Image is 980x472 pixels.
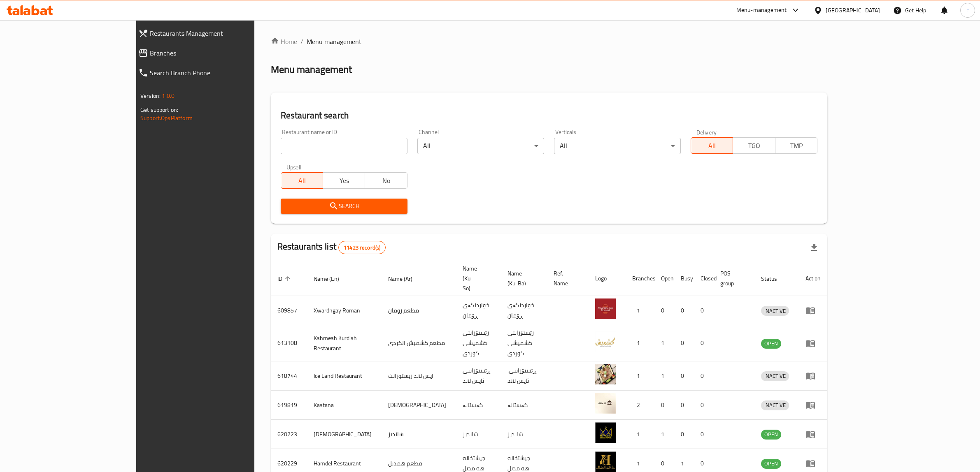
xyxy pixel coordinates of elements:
[761,274,788,284] span: Status
[281,138,407,154] input: Search for restaurant name or ID..
[314,274,350,284] span: Name (En)
[277,274,293,284] span: ID
[300,37,303,46] li: /
[694,296,714,325] td: 0
[595,393,616,414] img: Kastana
[694,325,714,361] td: 0
[307,296,382,325] td: Xwardngay Roman
[775,137,817,154] button: TMP
[382,391,456,420] td: [DEMOGRAPHIC_DATA]
[761,459,781,468] span: OPEN
[307,391,382,420] td: Kastana
[694,420,714,449] td: 0
[162,90,175,101] span: 1.0.0
[338,241,386,254] div: Total records count
[674,361,694,391] td: 0
[761,430,781,440] div: OPEN
[595,451,616,472] img: Hamdel Restaurant
[736,140,772,152] span: TGO
[277,241,386,254] h2: Restaurants list
[595,364,616,384] img: Ice Land Restaurant
[761,400,789,410] span: INACTIVE
[501,420,547,449] td: شانديز
[307,361,382,391] td: Ice Land Restaurant
[388,274,423,284] span: Name (Ar)
[966,6,968,15] span: r
[805,458,821,468] div: Menu
[736,5,787,15] div: Menu-management
[382,361,456,391] td: ايس لاند ريستورانت
[323,172,365,189] button: Yes
[456,325,501,361] td: رێستۆرانتی کشمیشى كوردى
[674,420,694,449] td: 0
[456,420,501,449] td: شانديز
[654,420,674,449] td: 1
[799,261,827,296] th: Action
[368,175,404,187] span: No
[805,338,821,348] div: Menu
[140,90,161,101] span: Version:
[674,391,694,420] td: 0
[456,361,501,391] td: ڕێستۆرانتی ئایس لاند
[805,429,821,439] div: Menu
[554,268,579,288] span: Ref. Name
[132,23,300,43] a: Restaurants Management
[150,48,293,58] span: Branches
[501,296,547,325] td: خواردنگەی ڕۆمان
[674,325,694,361] td: 0
[761,371,789,381] span: INACTIVE
[694,391,714,420] td: 0
[626,420,654,449] td: 1
[150,28,293,38] span: Restaurants Management
[595,298,616,319] img: Xwardngay Roman
[626,361,654,391] td: 1
[805,371,821,381] div: Menu
[417,138,544,154] div: All
[654,391,674,420] td: 0
[696,129,717,135] label: Delivery
[694,140,730,152] span: All
[501,325,547,361] td: رێستۆرانتی کشمیشى كوردى
[456,296,501,325] td: خواردنگەی ڕۆمان
[307,37,361,46] span: Menu management
[694,261,714,296] th: Closed
[281,109,817,122] h2: Restaurant search
[307,325,382,361] td: Kshmesh Kurdish Restaurant
[365,172,407,189] button: No
[281,172,323,189] button: All
[132,43,300,63] a: Branches
[140,113,193,123] a: Support.OpsPlatform
[805,400,821,410] div: Menu
[339,244,385,252] span: 11423 record(s)
[382,296,456,325] td: مطعم رومان
[626,261,654,296] th: Branches
[779,140,814,152] span: TMP
[382,325,456,361] td: مطعم كشميش الكردي
[286,164,302,170] label: Upsell
[733,137,775,154] button: TGO
[674,261,694,296] th: Busy
[463,264,491,293] span: Name (Ku-So)
[326,175,362,187] span: Yes
[307,420,382,449] td: [DEMOGRAPHIC_DATA]
[674,296,694,325] td: 0
[694,361,714,391] td: 0
[281,199,407,214] button: Search
[761,306,789,316] div: INACTIVE
[595,422,616,443] img: Shandiz
[284,175,320,187] span: All
[132,63,300,83] a: Search Branch Phone
[150,68,293,78] span: Search Branch Phone
[626,296,654,325] td: 1
[595,331,616,352] img: Kshmesh Kurdish Restaurant
[654,325,674,361] td: 1
[456,391,501,420] td: کەستانە
[140,104,178,115] span: Get support on:
[804,238,824,257] div: Export file
[761,339,781,348] span: OPEN
[271,37,827,46] nav: breadcrumb
[589,261,626,296] th: Logo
